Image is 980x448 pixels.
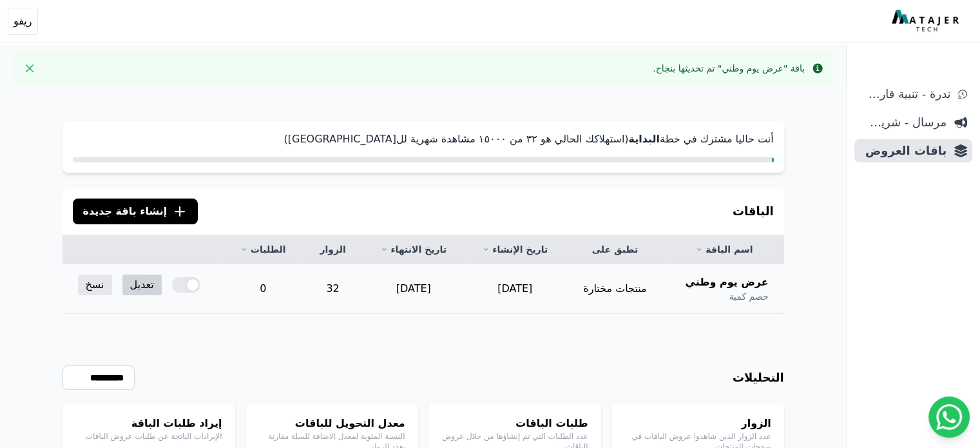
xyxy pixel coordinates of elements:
h4: الزوار [624,416,771,431]
td: [DATE] [465,264,566,314]
span: ندرة - تنبية قارب علي النفاذ [860,85,950,103]
span: عرض يوم وطني [685,275,768,290]
span: باقات العروض [860,142,946,160]
a: الطلبات [238,243,287,256]
td: منتجات مختارة [566,264,664,314]
span: إنشاء باقة جديدة [83,204,168,219]
a: اسم الباقة [680,243,769,256]
h3: التحليلات [733,369,784,387]
td: 0 [223,264,303,314]
h3: الباقات [733,202,774,220]
span: خصم كمية [729,290,768,303]
p: الإيرادات الناتجة عن طلبات عروض الباقات [75,431,222,442]
h4: إيراد طلبات الباقة [75,416,222,431]
button: ريفو [8,8,38,35]
img: MatajerTech Logo [892,10,962,33]
th: تطبق على [566,235,664,264]
td: [DATE] [363,264,465,314]
td: 32 [303,264,363,314]
h4: طلبات الباقات [441,416,588,431]
a: تاريخ الإنشاء [480,243,550,256]
span: مرسال - شريط دعاية [860,113,946,131]
th: الزوار [303,235,363,264]
div: باقة "عرض يوم وطني" تم تحديثها بنجاح. [653,62,805,75]
a: نسخ [78,275,112,295]
button: إنشاء باقة جديدة [73,199,198,224]
a: تعديل [122,275,162,295]
p: أنت حاليا مشترك في خطة (استهلاكك الحالي هو ۳٢ من ١٥۰۰۰ مشاهدة شهرية لل[GEOGRAPHIC_DATA]) [73,131,774,147]
h4: معدل التحويل للباقات [258,416,405,431]
a: تاريخ الانتهاء [378,243,449,256]
span: ريفو [14,14,32,29]
button: Close [19,58,40,79]
strong: البداية [628,133,659,145]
